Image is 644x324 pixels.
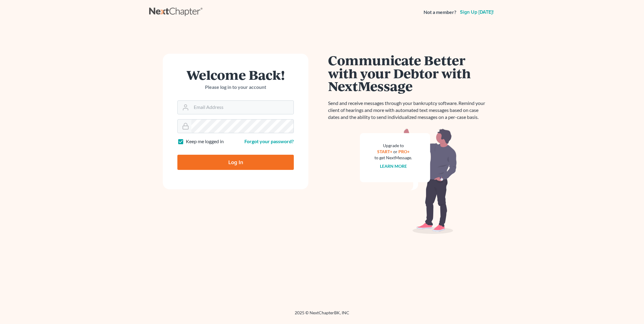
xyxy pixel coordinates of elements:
[459,10,495,15] a: Sign up [DATE]!
[177,84,294,91] p: Please log in to your account
[244,138,294,144] a: Forgot your password?
[380,164,407,169] a: Learn more
[360,128,457,234] img: nextmessage_bg-59042aed3d76b12b5cd301f8e5b87938c9018125f34e5fa2b7a6b67550977c72.svg
[374,155,412,161] div: to get NextMessage.
[177,155,294,170] input: Log In
[393,149,397,154] span: or
[191,101,293,114] input: Email Address
[328,54,489,93] h1: Communicate Better with your Debtor with NextMessage
[374,143,412,149] div: Upgrade to
[186,138,224,145] label: Keep me logged in
[424,9,456,16] strong: Not a member?
[398,149,410,154] a: PRO+
[377,149,392,154] a: START+
[177,68,294,81] h1: Welcome Back!
[149,310,495,321] div: 2025 © NextChapterBK, INC
[328,100,489,121] p: Send and receive messages through your bankruptcy software. Remind your client of hearings and mo...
